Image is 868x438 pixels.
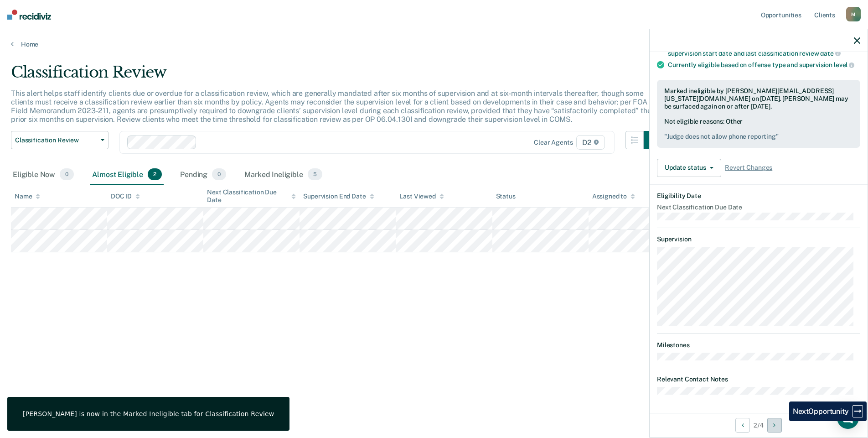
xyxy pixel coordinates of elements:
dt: Milestones [657,341,860,349]
a: Home [11,40,857,48]
dt: Next Classification Due Date [657,203,860,211]
img: Recidiviz [7,10,51,20]
div: Marked ineligible by [PERSON_NAME][EMAIL_ADDRESS][US_STATE][DOMAIN_NAME] on [DATE]. [PERSON_NAME]... [664,87,853,110]
p: This alert helps staff identify clients due or overdue for a classification review, which are gen... [11,89,651,124]
div: Last Viewed [399,193,444,200]
div: Eligible Now [11,165,76,185]
span: level [834,61,854,68]
div: Next Classification Due Date [207,188,296,204]
div: Currently eligible based on offense type and supervision [668,61,860,69]
span: 2 [148,168,162,180]
div: Supervision End Date [303,193,374,200]
div: Name [15,193,40,200]
span: D2 [576,135,605,150]
span: 0 [212,168,226,180]
dt: Relevant Contact Notes [657,375,860,383]
div: Marked Ineligible [243,165,324,185]
div: Classification Review [11,63,662,89]
dt: Eligibility Date [657,192,860,200]
button: Update status [657,159,721,177]
div: 2 / 4 [650,413,868,437]
div: [PERSON_NAME] is now in the Marked Ineligible tab for Classification Review [23,410,274,418]
button: Previous Opportunity [735,418,750,433]
dt: Supervision [657,235,860,243]
div: Assigned to [592,193,635,200]
div: Pending [178,165,228,185]
button: Next Opportunity [767,418,782,433]
span: 5 [308,168,322,180]
span: Revert Changes [725,164,772,172]
div: Almost Eligible [90,165,164,185]
div: Not eligible reasons: Other [664,118,853,141]
span: 0 [60,168,74,180]
div: DOC ID [111,193,140,200]
div: Status [496,193,516,200]
div: Clear agents [534,139,573,146]
span: Classification Review [15,136,97,144]
div: Open Intercom Messenger [837,407,859,429]
pre: " Judge does not allow phone reporting " [664,133,853,141]
div: M [846,7,861,21]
